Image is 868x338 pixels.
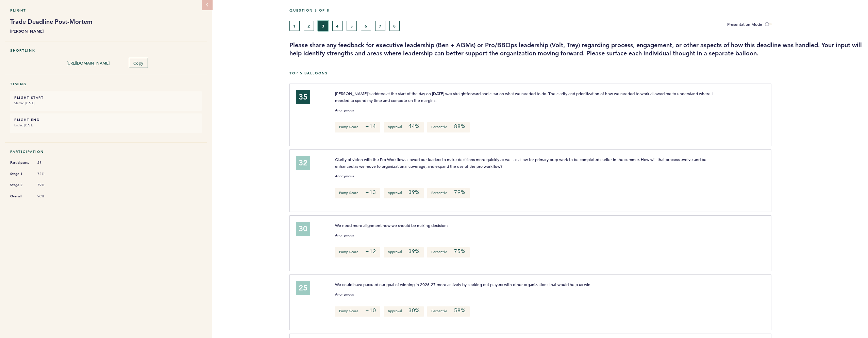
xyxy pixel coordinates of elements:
p: Pump Score [335,122,380,132]
h5: Flight [10,8,202,13]
span: Presentation Mode [727,21,762,27]
button: 5 [347,21,357,31]
p: Percentile [427,122,469,132]
em: 75% [454,248,465,255]
b: [PERSON_NAME] [10,28,202,34]
p: Pump Score [335,247,380,257]
h5: Timing [10,82,202,86]
h5: Top 5 Balloons [289,71,863,75]
em: +12 [365,248,376,255]
em: +14 [365,123,376,130]
button: 1 [289,21,300,31]
small: Anonymous [335,234,354,237]
div: 35 [296,90,310,104]
h5: Shortlink [10,48,202,53]
button: 3 [318,21,328,31]
p: Percentile [427,188,469,198]
small: Anonymous [335,293,354,296]
span: We could have pursued our goal of winning in 2026-27 more actively by seeking out players with ot... [335,282,590,287]
em: +10 [365,307,376,314]
span: Overall [10,193,31,200]
span: Copy [133,60,144,66]
button: 7 [375,21,385,31]
button: 4 [332,21,343,31]
button: Copy [129,58,148,68]
span: Stage 1 [10,171,31,177]
em: 79% [454,189,465,196]
p: Approval [384,122,424,132]
button: 6 [361,21,371,31]
em: 44% [408,123,420,130]
p: Approval [384,188,424,198]
small: Started [DATE] [14,100,198,107]
span: 72% [37,172,58,176]
div: 32 [296,156,310,170]
span: Participants [10,159,31,166]
h5: Participation [10,149,202,154]
em: 58% [454,307,465,314]
em: 39% [408,189,420,196]
div: 30 [296,222,310,236]
small: Ended [DATE] [14,122,198,129]
em: 30% [408,307,420,314]
h6: FLIGHT START [14,95,198,100]
span: [PERSON_NAME]'s address at the start of the day on [DATE] was straightforward and clear on what w... [335,91,714,103]
p: Percentile [427,247,469,257]
p: Approval [384,247,424,257]
span: 29 [37,160,58,165]
h6: FLIGHT END [14,118,198,122]
small: Anonymous [335,109,354,112]
span: 79% [37,183,58,188]
h1: Trade Deadline Post-Mortem [10,18,202,26]
button: 8 [389,21,400,31]
p: Percentile [427,306,469,317]
em: +13 [365,189,376,196]
span: Clarity of vision with the Pro Workflow allowed our leaders to make decisions more quickly as wel... [335,157,707,169]
span: We need more alignment how we should be making decisions [335,223,448,228]
p: Pump Score [335,306,380,317]
em: 39% [408,248,420,255]
em: 88% [454,123,465,130]
p: Approval [384,306,424,317]
small: Anonymous [335,175,354,178]
p: Pump Score [335,188,380,198]
h5: Question 3 of 8 [289,8,863,13]
h3: Please share any feedback for executive leadership (Ben + AGMs) or Pro/BBOps leadership (Volt, Tr... [289,41,863,57]
button: 2 [304,21,314,31]
span: Stage 2 [10,182,31,189]
div: 25 [296,281,310,295]
span: 90% [37,194,58,199]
